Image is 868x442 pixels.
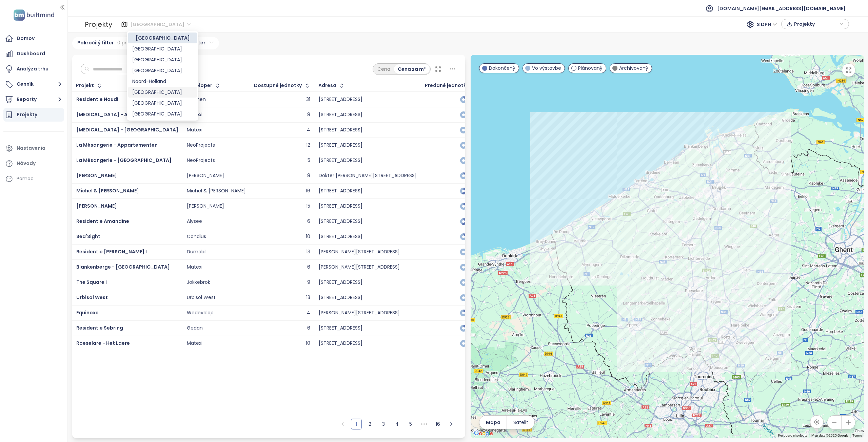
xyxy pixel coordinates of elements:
div: [STREET_ADDRESS] [319,157,362,164]
div: Jokkebrok [187,279,210,286]
div: [GEOGRAPHIC_DATA] [132,88,193,96]
div: [PERSON_NAME] [187,203,224,209]
div: 6 [307,218,310,225]
div: Predané jednotky [425,82,479,90]
a: Terms (opens in new tab) [852,434,862,437]
div: NeoProjects [187,142,215,148]
div: [STREET_ADDRESS] [319,97,362,103]
div: Projekty [85,18,112,31]
div: 10 [306,340,310,346]
a: Urbisol West [76,294,108,301]
span: Projekty [794,19,838,29]
span: Map data ©2025 Google [811,434,848,437]
div: 16 [306,188,310,194]
li: 1 [351,419,362,429]
div: [STREET_ADDRESS] [319,218,362,225]
button: Satelit [507,416,534,429]
li: 4 [392,419,402,429]
div: 5 [308,157,310,164]
span: right [449,422,453,426]
div: 6 [307,325,310,331]
div: Condius [187,234,206,240]
div: Domov [17,34,35,43]
a: 3 [378,419,389,429]
div: 4 [307,310,310,316]
div: Developer [186,83,212,88]
div: 4 [307,127,310,133]
div: [STREET_ADDRESS] [319,279,362,286]
div: East Flanders [128,65,197,76]
a: Návody [3,157,64,170]
a: The Square I [76,279,107,286]
button: Cenník [3,78,64,91]
div: Urbisol West [187,295,216,301]
div: Dostupné jednotky [254,83,302,88]
span: Residentie Sebring [76,324,123,331]
div: Wedevelop [187,310,214,316]
div: [GEOGRAPHIC_DATA] [132,45,193,52]
div: Adresa [318,83,336,88]
div: Michel & [PERSON_NAME] [187,188,246,194]
span: Sea'Sight [76,233,100,240]
a: [MEDICAL_DATA] - Appartementen [76,111,164,118]
div: Berlin [128,87,197,98]
div: Brussels [128,43,197,54]
span: ••• [419,419,430,429]
span: S DPH [757,19,777,29]
span: Satelit [513,419,528,426]
div: 8 [307,173,310,179]
li: Nasledujúcich 5 strán [419,419,430,429]
button: right [446,419,457,429]
div: Gedan [187,325,203,331]
div: [STREET_ADDRESS] [319,325,362,331]
div: Noord-Holland [132,78,193,85]
div: Antwerp [128,98,197,108]
div: Cena za m² [394,64,430,74]
div: Matexi [187,127,202,133]
a: Blankenberge - [GEOGRAPHIC_DATA] [76,264,170,270]
div: Alysee [187,218,202,225]
div: Vienna [128,54,197,65]
span: [DOMAIN_NAME][EMAIL_ADDRESS][DOMAIN_NAME] [717,0,846,17]
a: La Mésangerie - Appartementen [76,142,158,148]
div: NeoProjects [187,157,215,164]
div: Návody [17,159,36,168]
li: 5 [405,419,416,429]
div: Graz [128,108,197,119]
span: Plánovaný [578,64,603,72]
a: 16 [433,419,443,429]
a: Residentie [PERSON_NAME] I [76,248,147,255]
div: [STREET_ADDRESS] [319,142,362,148]
div: [STREET_ADDRESS] [319,234,362,240]
div: 12 [306,142,310,148]
span: left [341,422,345,426]
img: Google [472,429,495,438]
span: Roeselare - Het Laere [76,340,130,346]
div: 9 [307,279,310,286]
span: Residentie Amandine [76,218,129,225]
div: Noord-Holland [128,76,197,87]
div: [GEOGRAPHIC_DATA] [132,34,193,42]
span: Dokončený [489,64,515,72]
a: Residentie Naudi [76,96,118,103]
a: Projekty [3,108,64,122]
div: Nastavenia [17,144,45,152]
a: Domov [3,32,64,45]
a: Analýza trhu [3,62,64,76]
a: Michel & [PERSON_NAME] [76,187,139,194]
div: [STREET_ADDRESS] [319,203,362,209]
div: [PERSON_NAME][STREET_ADDRESS] [319,310,400,316]
div: Dumobil [187,249,206,255]
li: 2 [364,419,375,429]
div: 8 [307,112,310,118]
a: [PERSON_NAME] [76,203,117,209]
